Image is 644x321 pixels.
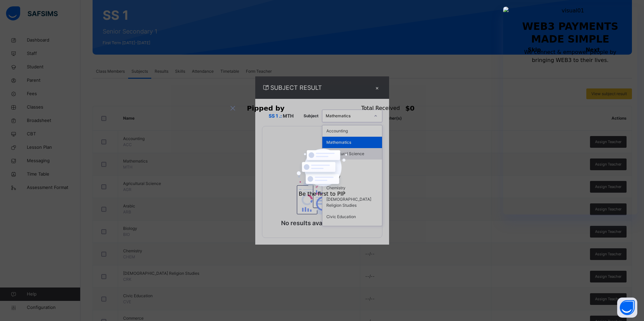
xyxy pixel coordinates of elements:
[617,298,637,318] button: Open asap
[559,40,626,60] button: Next
[299,190,345,198] div: Be the first to PIP
[247,104,284,113] div: Pipped by
[361,104,400,112] div: Total Received
[405,104,415,113] div: $ 0
[515,40,554,60] button: Skip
